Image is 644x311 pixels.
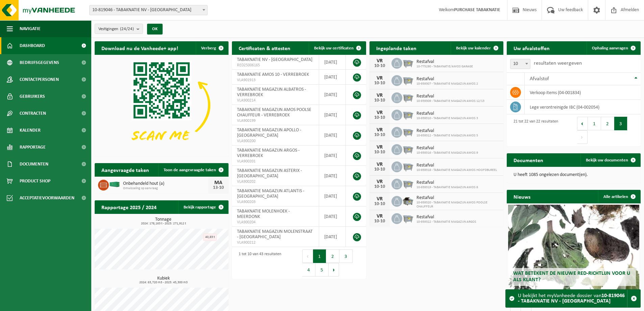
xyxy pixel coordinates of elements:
h2: Nieuws [507,190,537,203]
span: 10-819046 - TABAKNATIE NV - ANTWERPEN [89,5,208,15]
button: Next [329,263,339,276]
div: 13-10 [212,185,225,190]
span: 2024: 178,163 t - 2025: 271,912 t [98,222,229,225]
td: [DATE] [319,125,346,146]
span: Afvalstof [530,76,549,82]
div: 10-10 [373,115,386,120]
span: Ophaling aanvragen [592,46,628,50]
span: Restafval [416,59,473,65]
span: 10-775290 - TABAKNATIE/AMOS GARAGE [416,65,473,69]
span: 10-939322 - TABAKNATIE MAGAZIJN ARGOS [416,220,476,224]
button: 3 [339,249,353,263]
button: OK [147,24,163,35]
span: Gebruikers [20,88,45,105]
span: Dashboard [20,37,45,54]
span: 10-939309 - TABAKNATIE MAGAZIJN AMOS 12/13 [416,99,484,103]
h2: Ingeplande taken [369,41,423,54]
span: VLA900200 [237,138,313,144]
img: WB-2500-GAL-GY-01 [402,126,414,137]
span: Restafval [416,94,484,99]
span: VLA900199 [237,118,313,124]
div: VR [373,214,386,219]
td: [DATE] [319,146,346,166]
label: resultaten weergeven [534,61,582,66]
a: Alle artikelen [598,190,640,203]
img: WB-2500-GAL-GY-01 [402,212,414,224]
span: Bekijk uw kalender [456,46,491,50]
span: Product Shop [20,173,50,190]
img: WB-2500-GAL-GY-01 [402,109,414,120]
button: 2 [601,117,614,130]
div: 10-10 [373,202,386,206]
span: TABAKNATIE NV - [GEOGRAPHIC_DATA] [237,57,312,62]
img: Download de VHEPlus App [95,55,229,155]
span: Wat betekent de nieuwe RED-richtlijn voor u als klant? [513,271,630,283]
span: RED25006165 [237,63,313,68]
div: MA [212,180,225,185]
button: 5 [315,263,329,276]
span: VLA900212 [237,240,313,245]
button: 3 [614,117,627,130]
div: 10-10 [373,81,386,86]
count: (24/24) [120,27,134,31]
span: Onbehandeld hout (a) [123,181,208,186]
div: 10-10 [373,150,386,155]
div: VR [373,179,386,184]
div: VR [373,93,386,98]
span: 2024: 63,720 m3 - 2025: 45,300 m3 [98,281,229,284]
span: TABAKNATIE MOLENHOEK - MEERDONK [237,209,290,219]
span: 10-939316 - TABAKNATIE MAGAZIJN AMOS 9 [416,151,478,155]
td: [DATE] [319,55,346,70]
div: 40,83 t [203,234,217,241]
td: [DATE] [319,70,346,85]
iframe: chat widget [3,296,113,311]
span: TABAKNATIE MAGAZIJN APOLLO - [GEOGRAPHIC_DATA] [237,128,301,138]
span: Restafval [416,111,478,116]
strong: PURCHASE TABAKNATIE [454,7,500,13]
span: VLA900202 [237,179,313,184]
td: [DATE] [319,227,346,247]
span: 10 [510,59,530,69]
span: Documenten [20,156,48,173]
a: Ophaling aanvragen [587,41,640,55]
h2: Aangevraagde taken [95,163,156,176]
span: Kalender [20,122,41,139]
span: Restafval [416,180,478,185]
p: U heeft 1085 ongelezen document(en). [514,173,634,177]
a: Wat betekent de nieuwe RED-richtlijn voor u als klant? [508,205,639,289]
div: VR [373,196,386,202]
button: Next [577,130,588,144]
span: 10-939307 - TABAKNATIE MAGAZIJN AMOS 2 [416,82,478,86]
div: VR [373,110,386,115]
div: 10-10 [373,98,386,103]
td: [DATE] [319,166,346,186]
span: TABAKNATIE MAGAZIJN ARGOS - VERREBROEK [237,148,300,158]
td: verkoop items (04-001834) [525,85,641,100]
span: Bekijk uw documenten [586,158,628,162]
span: TABAKNATIE MAGAZIJN MOLENSTRAAT - [GEOGRAPHIC_DATA] [237,229,313,240]
td: [DATE] [319,85,346,105]
span: 10-939312 - TABAKNATIE MAGAZIJN AMOS 5 [416,134,478,138]
td: [DATE] [319,105,346,125]
span: VLA900204 [237,220,313,225]
span: Restafval [416,215,476,220]
span: TABAKNATIE MAGAZIJN ASTERIX - [GEOGRAPHIC_DATA] [237,168,302,179]
span: Verberg [201,46,216,50]
div: 21 tot 22 van 22 resultaten [510,116,558,145]
img: WB-5000-GAL-GY-01 [402,195,414,206]
span: Restafval [416,195,500,201]
span: Omwisseling op aanvraag [123,186,208,191]
span: TABAKNATIE MAGAZIJN AMOS POOLSE CHAUFFEUR - VERREBROEK [237,107,311,118]
span: VLA900203 [237,199,313,205]
span: Restafval [416,163,497,168]
span: Bekijk uw certificaten [314,46,354,50]
span: 10-819046 - TABAKNATIE NV - ANTWERPEN [90,5,207,15]
div: VR [373,162,386,167]
span: Toon de aangevraagde taken [164,168,216,172]
div: 10-10 [373,184,386,189]
h2: Download nu de Vanheede+ app! [95,41,185,54]
span: Rapportage [20,139,46,156]
span: Contactpersonen [20,71,59,88]
h2: Documenten [507,153,550,166]
div: VR [373,58,386,64]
